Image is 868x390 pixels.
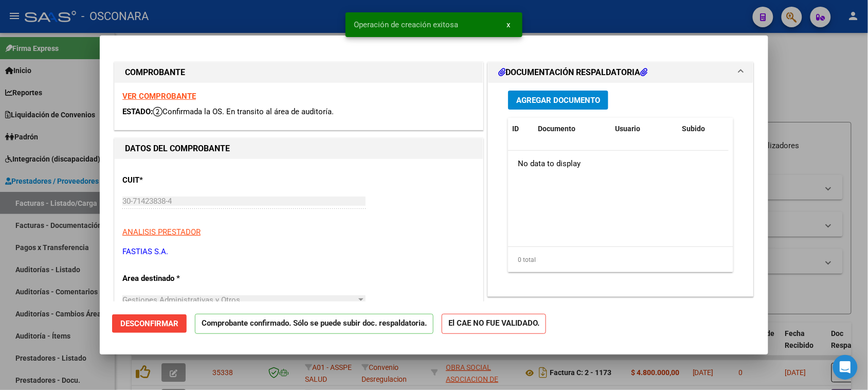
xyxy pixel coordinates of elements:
datatable-header-cell: ID [508,118,534,140]
span: Usuario [615,125,640,133]
p: CUIT [122,174,228,186]
button: Desconfirmar [112,314,187,333]
datatable-header-cell: Subido [678,118,729,140]
strong: COMPROBANTE [125,67,185,77]
button: x [498,15,518,34]
a: VER COMPROBANTE [122,92,196,101]
button: Agregar Documento [508,91,608,110]
div: Open Intercom Messenger [833,355,858,380]
div: 0 total [508,247,733,273]
span: ESTADO: [122,107,153,116]
span: ID [512,125,519,133]
div: DOCUMENTACIÓN RESPALDATORIA [488,83,753,296]
span: Confirmada la OS. En transito al área de auditoría. [153,107,334,116]
strong: DATOS DEL COMPROBANTE [125,144,230,153]
p: Area destinado * [122,273,228,285]
span: Agregar Documento [516,96,600,105]
datatable-header-cell: Usuario [611,118,678,140]
h1: DOCUMENTACIÓN RESPALDATORIA [498,66,647,79]
span: Subido [682,125,705,133]
p: FASTIAS S.A. [122,246,475,258]
span: Documento [538,125,575,133]
div: No data to display [508,151,729,176]
p: Comprobante confirmado. Sólo se puede subir doc. respaldatoria. [195,314,433,334]
span: Operación de creación exitosa [354,20,458,30]
strong: El CAE NO FUE VALIDADO. [442,314,546,334]
span: Gestiones Administrativas y Otros [122,295,240,305]
mat-expansion-panel-header: DOCUMENTACIÓN RESPALDATORIA [488,62,753,83]
span: Desconfirmar [120,319,178,328]
span: ANALISIS PRESTADOR [122,227,201,237]
datatable-header-cell: Documento [534,118,611,140]
span: x [507,20,510,29]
